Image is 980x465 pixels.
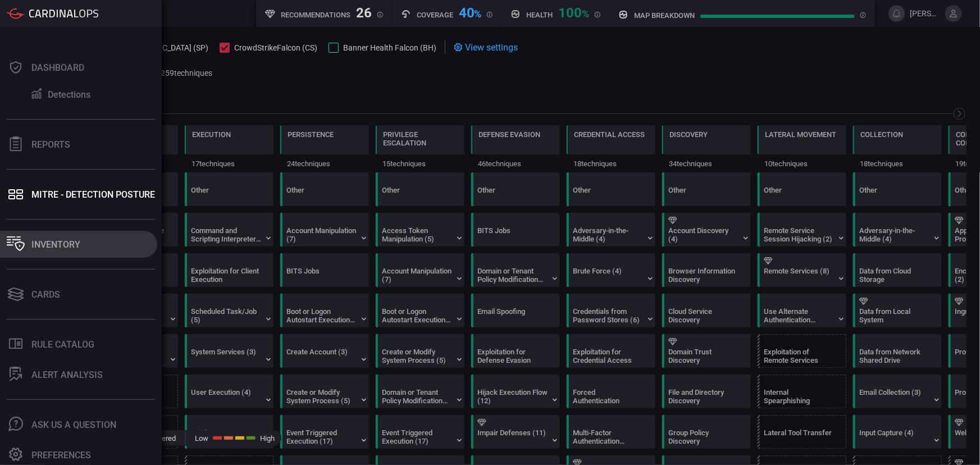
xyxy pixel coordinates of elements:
[859,428,929,445] div: Input Capture (4)
[853,253,942,287] div: T1530: Data from Cloud Storage
[89,253,178,287] div: T1190: Exploit Public-Facing Application
[288,130,334,139] div: Persistence
[668,388,739,405] div: File and Directory Discovery
[280,154,369,172] div: 24 techniques
[234,43,317,52] span: CrowdStrikeFalcon (CS)
[286,388,357,405] div: Create or Modify System Process (5)
[260,434,275,443] span: High
[382,388,452,405] div: Domain or Tenant Policy Modification (2)
[376,294,464,327] div: T1547: Boot or Logon Autostart Execution
[31,189,155,200] div: MITRE - Detection Posture
[471,334,560,368] div: T1211: Exploitation for Defense Evasion
[356,5,372,19] div: 26
[192,130,231,139] div: Execution
[859,226,929,243] div: Adversary-in-the-Middle (4)
[113,69,212,77] p: Showing 259 / 259 techniques
[668,428,739,445] div: Group Policy Discovery
[477,186,548,203] div: Other
[376,213,464,247] div: T1134: Access Token Manipulation
[859,267,929,284] div: Data from Cloud Storage
[185,253,274,287] div: T1203: Exploitation for Client Execution
[185,375,274,408] div: T1204: User Execution
[280,213,369,247] div: T1098: Account Manipulation
[89,375,178,408] div: T1133: External Remote Services
[477,267,548,284] div: Domain or Tenant Policy Modification (2)
[758,375,846,408] div: T1534: Internal Spearphishing (Not covered)
[573,428,643,445] div: Multi-Factor Authentication Interception
[859,186,929,203] div: Other
[662,415,751,449] div: T1615: Group Policy Discovery
[471,125,560,172] div: TA0005: Defense Evasion
[185,154,274,172] div: 17 techniques
[191,226,261,243] div: Command and Scripting Interpreter (12)
[382,267,452,284] div: Account Manipulation (7)
[668,226,739,243] div: Account Discovery (4)
[853,154,942,172] div: 18 techniques
[477,428,548,445] div: Impair Defenses (11)
[376,415,464,449] div: T1546: Event Triggered Execution
[286,307,357,324] div: Boot or Logon Autostart Execution (14)
[764,186,834,203] div: Other
[764,267,834,284] div: Remote Services (8)
[477,388,548,405] div: Hijack Execution Flow (12)
[89,172,178,206] div: Other
[526,11,553,19] h5: Health
[280,334,369,368] div: T1136: Create Account
[668,307,739,324] div: Cloud Service Discovery
[31,62,84,73] div: Dashboard
[634,11,695,20] h5: map breakdown
[195,434,208,443] span: Low
[31,450,91,461] div: Preferences
[376,334,464,368] div: T1543: Create or Modify System Process
[669,130,708,139] div: Discovery
[191,267,261,284] div: Exploitation for Client Execution
[662,154,751,172] div: 34 techniques
[286,348,357,364] div: Create Account (3)
[471,154,560,172] div: 46 techniques
[286,186,357,203] div: Other
[376,154,464,172] div: 15 techniques
[567,213,655,247] div: T1557: Adversary-in-the-Middle
[280,294,369,327] div: T1547: Boot or Logon Autostart Execution
[582,8,589,20] span: %
[191,428,261,445] div: Windows Management Instrumentation
[471,294,560,327] div: T1672: Email Spoofing
[89,213,178,247] div: T1189: Drive-by Compromise
[471,172,560,206] div: Other
[764,348,834,364] div: Exploitation of Remote Services
[853,415,942,449] div: T1056: Input Capture
[280,253,369,287] div: T1197: BITS Jobs
[185,415,274,449] div: T1047: Windows Management Instrumentation
[758,415,846,449] div: T1570: Lateral Tool Transfer (Not covered)
[89,334,178,368] div: T1078: Valid Accounts
[191,348,261,364] div: System Services (3)
[764,388,834,405] div: Internal Spearphishing
[185,334,274,368] div: T1569: System Services
[758,294,846,327] div: T1550: Use Alternate Authentication Material
[382,186,452,203] div: Other
[31,339,94,350] div: Rule Catalog
[382,307,452,324] div: Boot or Logon Autostart Execution (14)
[853,125,942,172] div: TA0009: Collection
[853,172,942,206] div: Other
[567,415,655,449] div: T1111: Multi-Factor Authentication Interception
[764,428,834,445] div: Lateral Tool Transfer
[567,334,655,368] div: T1212: Exploitation for Credential Access
[764,307,834,324] div: Use Alternate Authentication Material (4)
[477,348,548,364] div: Exploitation for Defense Evasion
[286,226,357,243] div: Account Manipulation (7)
[465,42,518,53] span: View settings
[286,267,357,284] div: BITS Jobs
[758,154,846,172] div: 10 techniques
[31,370,103,380] div: ALERT ANALYSIS
[477,226,548,243] div: BITS Jobs
[567,125,655,172] div: TA0006: Credential Access
[859,388,929,405] div: Email Collection (3)
[329,42,436,53] button: Banner Health Falcon (BH)
[376,172,464,206] div: Other
[31,239,80,250] div: Inventory
[567,154,655,172] div: 18 techniques
[662,172,751,206] div: Other
[376,375,464,408] div: T1484: Domain or Tenant Policy Modification
[573,307,643,324] div: Credentials from Password Stores (6)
